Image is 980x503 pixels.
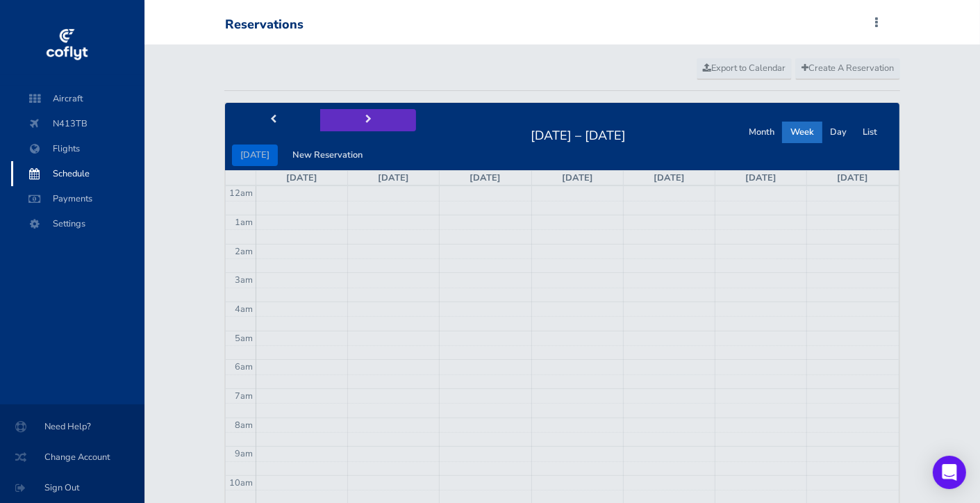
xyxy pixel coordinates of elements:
[795,58,900,79] a: Create A Reservation
[562,172,593,184] a: [DATE]
[25,211,131,236] span: Settings
[703,62,786,74] span: Export to Calendar
[229,477,253,489] span: 10am
[745,172,776,184] a: [DATE]
[470,172,501,184] a: [DATE]
[235,361,253,373] span: 6am
[235,447,253,460] span: 9am
[25,161,131,186] span: Schedule
[17,475,128,500] span: Sign Out
[235,216,253,229] span: 1am
[286,172,317,184] a: [DATE]
[802,62,894,74] span: Create A Reservation
[697,58,792,79] a: Export to Calendar
[782,122,822,143] button: Week
[235,332,253,345] span: 5am
[378,172,409,184] a: [DATE]
[25,86,131,111] span: Aircraft
[235,390,253,402] span: 7am
[654,172,685,184] a: [DATE]
[740,122,783,143] button: Month
[235,303,253,315] span: 4am
[837,172,868,184] a: [DATE]
[235,274,253,286] span: 3am
[17,445,128,470] span: Change Account
[854,122,886,143] button: List
[235,245,253,258] span: 2am
[225,109,321,131] button: prev
[17,414,128,439] span: Need Help?
[25,111,131,136] span: N413TB
[822,122,855,143] button: Day
[522,124,634,144] h2: [DATE] – [DATE]
[232,145,278,166] button: [DATE]
[225,17,304,33] div: Reservations
[933,456,966,489] div: Open Intercom Messenger
[284,145,371,166] button: New Reservation
[320,109,416,131] button: next
[25,136,131,161] span: Flights
[235,419,253,431] span: 8am
[44,24,90,66] img: coflyt logo
[25,186,131,211] span: Payments
[229,187,253,199] span: 12am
